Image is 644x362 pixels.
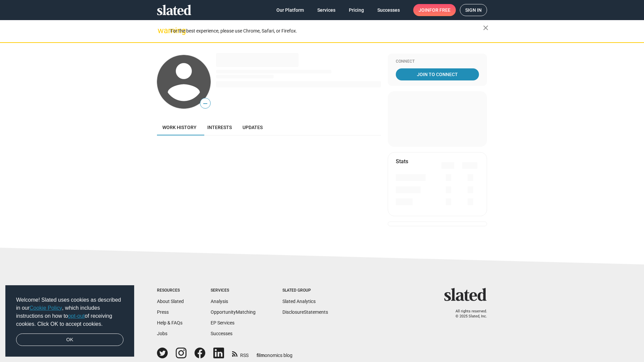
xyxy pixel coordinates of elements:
[397,68,478,80] span: Join To Connect
[396,158,408,165] mat-card-title: Stats
[282,288,328,293] div: Slated Group
[419,4,450,16] span: Join
[257,353,265,358] span: film
[271,4,309,16] a: Our Platform
[243,125,263,130] span: Updates
[349,4,364,16] span: Pricing
[157,331,167,336] a: Jobs
[202,119,237,135] a: Interests
[211,331,232,336] a: Successes
[157,119,202,135] a: Work history
[465,4,482,16] span: Sign in
[207,125,232,130] span: Interests
[30,305,62,311] a: Cookie Policy
[162,125,197,130] span: Work history
[170,26,483,36] div: For the best experience, please use Chrome, Safari, or Firefox.
[343,4,369,16] a: Pricing
[312,4,341,16] a: Services
[211,309,256,315] a: OpportunityMatching
[16,334,123,346] a: dismiss cookie message
[372,4,405,16] a: Successes
[211,299,228,304] a: Analysis
[482,24,490,32] mat-icon: close
[317,4,335,16] span: Services
[460,4,487,16] a: Sign in
[16,296,123,328] span: Welcome! Slated uses cookies as described in our , which includes instructions on how to of recei...
[448,309,487,319] p: All rights reserved. © 2025 Slated, Inc.
[429,4,450,16] span: for free
[200,99,210,108] span: —
[211,288,256,293] div: Services
[396,59,479,64] div: Connect
[276,4,304,16] span: Our Platform
[158,26,166,35] mat-icon: warning
[232,348,249,359] a: RSS
[5,285,134,357] div: cookieconsent
[257,347,292,359] a: filmonomics blog
[157,320,182,325] a: Help & FAQs
[157,309,169,315] a: Press
[157,299,184,304] a: About Slated
[282,299,316,304] a: Slated Analytics
[282,309,328,315] a: DisclosureStatements
[237,119,268,135] a: Updates
[211,320,234,325] a: EP Services
[396,68,479,80] a: Join To Connect
[377,4,400,16] span: Successes
[157,288,184,293] div: Resources
[413,4,456,16] a: Joinfor free
[68,313,85,319] a: opt-out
